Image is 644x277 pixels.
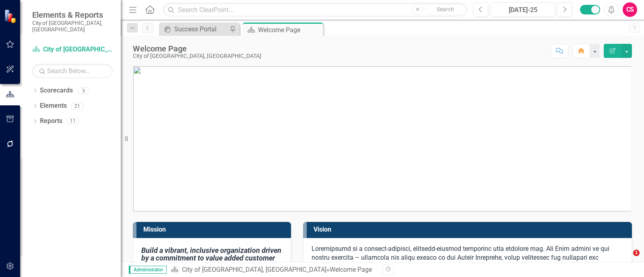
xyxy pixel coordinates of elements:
[491,2,555,17] button: [DATE]-25
[32,45,113,54] a: City of [GEOGRAPHIC_DATA], [GEOGRAPHIC_DATA]
[133,53,261,59] div: City of [GEOGRAPHIC_DATA], [GEOGRAPHIC_DATA]
[32,10,113,20] span: Elements & Reports
[617,250,636,269] iframe: Intercom live chat
[493,5,552,15] div: [DATE]-25
[163,3,467,17] input: Search ClearPoint...
[77,87,90,94] div: 3
[143,226,287,233] h3: Mission
[40,86,73,95] a: Scorecards
[425,4,465,15] button: Search
[32,20,113,33] small: City of [GEOGRAPHIC_DATA], [GEOGRAPHIC_DATA]
[314,226,628,233] h3: Vision
[32,64,113,78] input: Search Below...
[4,9,19,23] img: ClearPoint Strategy
[133,66,632,211] img: mceclip0.png
[182,266,326,273] a: City of [GEOGRAPHIC_DATA], [GEOGRAPHIC_DATA]
[71,103,84,109] div: 21
[133,44,261,53] div: Welcome Page
[40,117,62,126] a: Reports
[258,25,321,35] div: Welcome Page
[437,6,454,12] span: Search
[174,24,227,34] div: Success Portal
[129,266,167,274] span: Administrator
[66,118,79,125] div: 11
[141,246,281,271] em: Build a vibrant, inclusive organization driven by a commitment to value added customer service.
[161,24,227,34] a: Success Portal
[623,2,637,17] button: CS
[330,266,372,273] div: Welcome Page
[40,101,67,111] a: Elements
[171,265,376,275] div: »
[633,250,640,256] span: 1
